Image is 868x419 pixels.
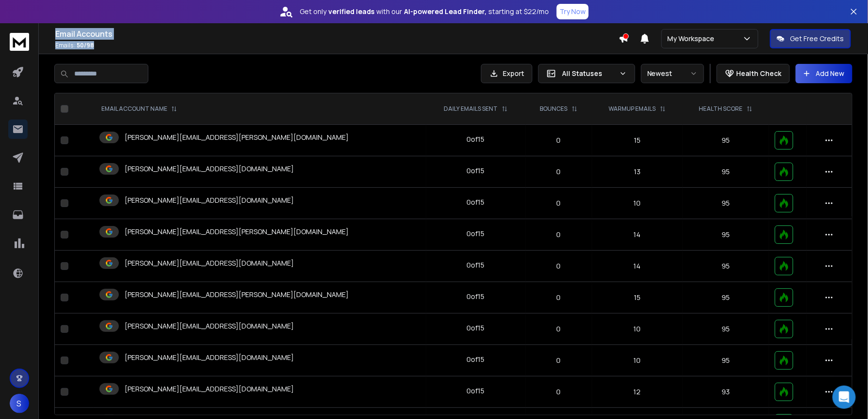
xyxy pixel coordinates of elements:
[683,125,769,156] td: 95
[531,356,586,365] p: 0
[125,290,349,299] p: [PERSON_NAME][EMAIL_ADDRESS][PERSON_NAME][DOMAIN_NAME]
[55,42,619,49] p: Emails :
[641,64,704,83] button: Newest
[683,345,769,376] td: 95
[592,251,683,282] td: 14
[683,188,769,219] td: 95
[10,394,29,413] button: S
[467,355,485,364] div: 0 of 15
[683,156,769,188] td: 95
[560,7,586,16] p: Try Now
[77,41,94,49] span: 50 / 98
[683,282,769,314] td: 95
[531,324,586,334] p: 0
[467,166,485,176] div: 0 of 15
[467,386,485,396] div: 0 of 15
[125,227,349,237] p: [PERSON_NAME][EMAIL_ADDRESS][PERSON_NAME][DOMAIN_NAME]
[404,7,486,16] strong: AI-powered Lead Finder,
[592,314,683,345] td: 10
[683,314,769,345] td: 95
[683,376,769,408] td: 93
[540,105,568,113] p: BOUNCES
[699,105,743,113] p: HEALTH SCORE
[531,135,586,145] p: 0
[592,282,683,314] td: 15
[467,260,485,270] div: 0 of 15
[55,28,619,40] h1: Email Accounts
[592,188,683,219] td: 10
[683,219,769,251] td: 95
[125,258,294,268] p: [PERSON_NAME][EMAIL_ADDRESS][DOMAIN_NAME]
[481,64,532,83] button: Export
[125,133,349,142] p: [PERSON_NAME][EMAIL_ADDRESS][PERSON_NAME][DOMAIN_NAME]
[531,293,586,302] p: 0
[609,105,656,113] p: WARMUP EMAILS
[101,105,177,113] div: EMAIL ACCOUNT NAME
[328,7,374,16] strong: verified leads
[737,69,782,78] p: Health Check
[125,384,294,394] p: [PERSON_NAME][EMAIL_ADDRESS][DOMAIN_NAME]
[467,197,485,207] div: 0 of 15
[833,386,856,409] div: Open Intercom Messenger
[668,34,719,44] p: My Workspace
[531,230,586,239] p: 0
[300,7,549,16] p: Get only with our starting at $22/mo
[467,135,485,144] div: 0 of 15
[592,125,683,156] td: 15
[10,33,29,51] img: logo
[683,251,769,282] td: 95
[125,353,294,362] p: [PERSON_NAME][EMAIL_ADDRESS][DOMAIN_NAME]
[562,69,615,78] p: All Statuses
[557,4,589,19] button: Try Now
[531,167,586,177] p: 0
[125,164,294,174] p: [PERSON_NAME][EMAIL_ADDRESS][DOMAIN_NAME]
[592,219,683,251] td: 14
[531,261,586,271] p: 0
[444,105,498,113] p: DAILY EMAILS SENT
[796,64,852,83] button: Add New
[592,376,683,408] td: 12
[592,345,683,376] td: 10
[467,292,485,301] div: 0 of 15
[467,323,485,333] div: 0 of 15
[531,387,586,397] p: 0
[770,29,851,48] button: Get Free Credits
[717,64,790,83] button: Health Check
[125,321,294,331] p: [PERSON_NAME][EMAIL_ADDRESS][DOMAIN_NAME]
[790,34,844,44] p: Get Free Credits
[592,156,683,188] td: 13
[531,198,586,208] p: 0
[467,229,485,239] div: 0 of 15
[125,195,294,205] p: [PERSON_NAME][EMAIL_ADDRESS][DOMAIN_NAME]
